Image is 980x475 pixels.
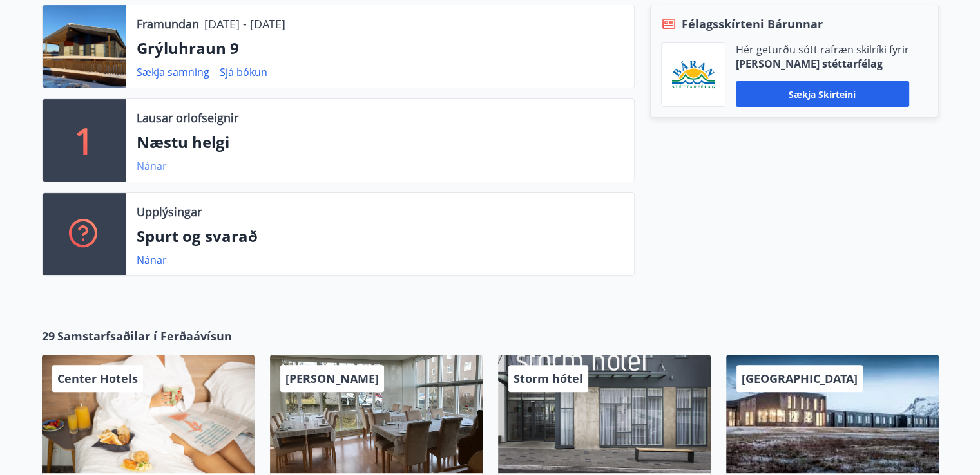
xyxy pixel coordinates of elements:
[742,371,858,386] span: [GEOGRAPHIC_DATA]
[736,81,909,107] button: Sækja skírteini
[137,203,202,220] p: Upplýsingar
[137,65,209,79] a: Sækja samning
[57,371,138,386] span: Center Hotels
[42,328,55,344] span: 29
[514,371,583,386] span: Storm hótel
[74,116,95,165] p: 1
[137,109,238,126] p: Lausar orlofseignir
[137,159,167,173] a: Nánar
[220,65,267,79] a: Sjá bókun
[285,371,379,386] span: [PERSON_NAME]
[682,15,823,32] span: Félagsskírteni Bárunnar
[671,60,715,90] img: Bz2lGXKH3FXEIQKvoQ8VL0Fr0uCiWgfgA3I6fSs8.png
[57,328,232,344] span: Samstarfsaðilar í Ferðaávísun
[736,42,909,57] p: Hér geturðu sótt rafræn skilríki fyrir
[137,15,199,32] p: Framundan
[137,225,624,247] p: Spurt og svarað
[204,15,285,32] p: [DATE] - [DATE]
[137,131,624,153] p: Næstu helgi
[736,57,909,71] p: [PERSON_NAME] stéttarfélag
[137,37,624,59] p: Grýluhraun 9
[137,253,167,267] a: Nánar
